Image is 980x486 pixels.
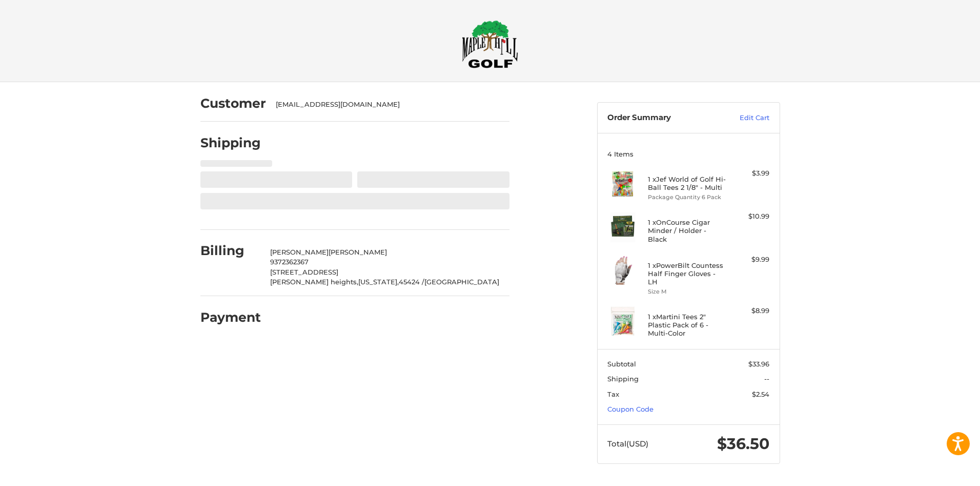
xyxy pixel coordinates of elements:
h4: 1 x Martini Tees 2" Plastic Pack of 6 - Multi-Color [648,313,726,338]
div: [EMAIL_ADDRESS][DOMAIN_NAME] [276,100,499,110]
img: Maple Hill Golf [462,20,518,68]
span: Total (USD) [607,439,648,449]
span: [US_STATE], [358,278,399,286]
h2: Billing [200,243,260,259]
span: 45424 / [399,278,424,286]
span: $33.96 [748,360,769,368]
div: $10.99 [729,211,769,222]
span: [PERSON_NAME] heights, [270,278,358,286]
h3: 4 Items [607,150,769,158]
h2: Customer [200,95,266,111]
h3: Order Summary [607,113,718,123]
div: $9.99 [729,255,769,265]
li: Size M [648,287,726,296]
li: Package Quantity 6 Pack [648,193,726,202]
iframe: Google Customer Reviews [895,458,980,486]
span: [GEOGRAPHIC_DATA] [424,278,499,286]
span: [STREET_ADDRESS] [270,268,338,276]
a: Coupon Code [607,405,654,413]
span: $2.54 [752,390,769,398]
span: [PERSON_NAME] [329,248,387,256]
span: Subtotal [607,360,636,368]
span: Tax [607,390,619,398]
h2: Payment [200,309,261,325]
span: 9372362367 [270,258,309,266]
a: Edit Cart [718,113,769,123]
span: -- [764,375,769,383]
span: Shipping [607,375,639,383]
h4: 1 x OnCourse Cigar Minder / Holder - Black [648,218,726,243]
div: $3.99 [729,168,769,179]
h4: 1 x PowerBilt Countess Half Finger Gloves - LH [648,261,726,286]
div: $8.99 [729,306,769,316]
span: [PERSON_NAME] [270,248,329,256]
span: $36.50 [717,434,769,453]
h4: 1 x Jef World of Golf Hi-Ball Tees 2 1/8" - Multi [648,175,726,192]
h2: Shipping [200,135,261,151]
